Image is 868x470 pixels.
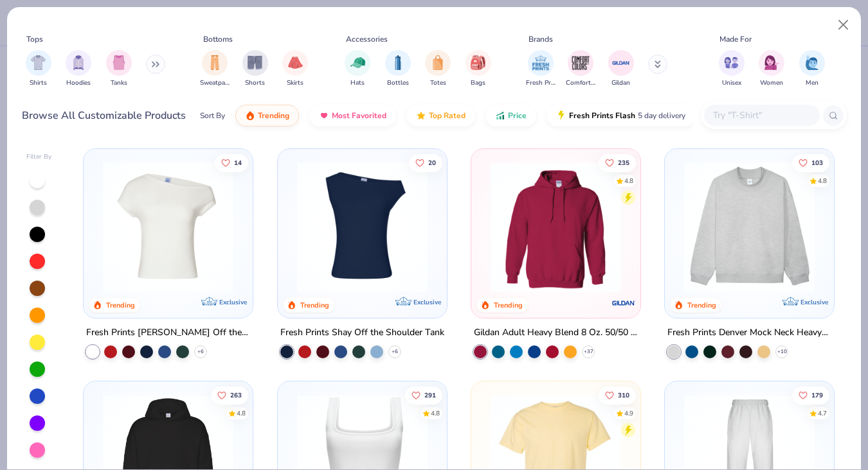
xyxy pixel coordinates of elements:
span: 14 [234,159,242,166]
div: Bottoms [203,33,233,45]
button: Like [599,387,636,405]
img: Totes Image [431,55,445,70]
img: Bottles Image [391,55,405,70]
span: Tanks [111,78,127,88]
img: Sweatpants Image [208,55,222,70]
img: TopRated.gif [416,110,426,121]
div: 4.7 [818,409,827,419]
span: Most Favorited [332,110,386,121]
div: filter for Shorts [242,50,268,88]
div: Fresh Prints Shay Off the Shoulder Tank [280,325,444,341]
button: Like [404,387,442,405]
img: 5716b33b-ee27-473a-ad8a-9b8687048459 [291,162,434,292]
span: Gildan [611,78,630,88]
span: Top Rated [429,110,466,121]
img: Shirts Image [31,55,46,70]
div: 4.8 [237,409,246,419]
div: filter for Totes [425,50,451,88]
span: Trending [258,110,289,121]
img: Women Image [764,55,779,70]
img: Fresh Prints Image [531,53,550,73]
div: Browse All Customizable Products [22,108,186,123]
button: Like [599,153,636,171]
div: Sort By [200,110,225,121]
span: 310 [618,392,629,399]
img: Hoodies Image [71,55,86,70]
span: Shorts [245,78,265,88]
img: Shorts Image [248,55,262,70]
div: filter for Skirts [282,50,308,88]
span: + 10 [777,348,787,356]
span: 263 [230,392,242,399]
span: Fresh Prints Flash [569,110,635,121]
span: Comfort Colors [566,78,595,88]
div: filter for Comfort Colors [566,50,595,88]
div: Tops [26,33,43,45]
div: Accessories [346,33,388,45]
button: Price [485,105,536,126]
button: filter button [425,50,451,88]
img: Tanks Image [112,55,126,70]
span: + 37 [583,348,593,356]
img: Bags Image [471,55,485,70]
div: filter for Shirts [26,50,51,88]
span: Exclusive [413,298,441,306]
span: Exclusive [220,298,248,306]
img: 01756b78-01f6-4cc6-8d8a-3c30c1a0c8ac [484,162,628,292]
img: Hats Image [350,55,365,70]
input: Try "T-Shirt" [712,108,811,123]
span: 20 [428,159,435,166]
img: Gildan logo [611,290,637,316]
button: Fresh Prints Flash5 day delivery [547,105,695,126]
span: 291 [424,392,435,399]
span: + 6 [197,348,204,356]
div: filter for Bags [466,50,491,88]
span: 5 day delivery [638,109,685,123]
div: Gildan Adult Heavy Blend 8 Oz. 50/50 Hooded Sweatshirt [474,325,638,341]
img: most_fav.gif [319,110,329,121]
button: filter button [719,50,745,88]
div: filter for Tanks [106,50,132,88]
img: Comfort Colors Image [571,53,590,73]
span: Fresh Prints [526,78,556,88]
div: filter for Gildan [608,50,634,88]
button: filter button [106,50,132,88]
span: Sweatpants [200,78,230,88]
span: + 6 [392,348,398,356]
button: filter button [66,50,91,88]
div: Fresh Prints Denver Mock Neck Heavyweight Sweatshirt [667,325,831,341]
div: 4.8 [818,176,827,186]
button: filter button [759,50,784,88]
button: filter button [26,50,51,88]
span: 103 [811,159,823,166]
img: Unisex Image [724,55,739,70]
div: filter for Hoodies [66,50,91,88]
div: filter for Hats [345,50,370,88]
img: Men Image [805,55,819,70]
button: Like [408,153,442,171]
div: filter for Bottles [385,50,411,88]
span: Unisex [722,78,741,88]
span: Hoodies [66,78,91,88]
button: filter button [526,50,556,88]
button: Trending [235,105,299,126]
div: filter for Women [759,50,784,88]
div: filter for Sweatpants [200,50,230,88]
img: Gildan Image [611,53,631,73]
button: filter button [799,50,825,88]
button: Close [831,13,856,37]
div: Brands [529,33,553,45]
img: a164e800-7022-4571-a324-30c76f641635 [628,162,771,292]
div: Made For [719,33,752,45]
button: filter button [282,50,308,88]
button: Like [792,387,829,405]
img: f5d85501-0dbb-4ee4-b115-c08fa3845d83 [678,162,821,292]
button: filter button [242,50,268,88]
div: filter for Fresh Prints [526,50,556,88]
img: a1c94bf0-cbc2-4c5c-96ec-cab3b8502a7f [96,162,240,292]
button: filter button [608,50,634,88]
button: Most Favorited [309,105,396,126]
span: Men [806,78,818,88]
span: Hats [350,78,365,88]
button: Top Rated [406,105,475,126]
